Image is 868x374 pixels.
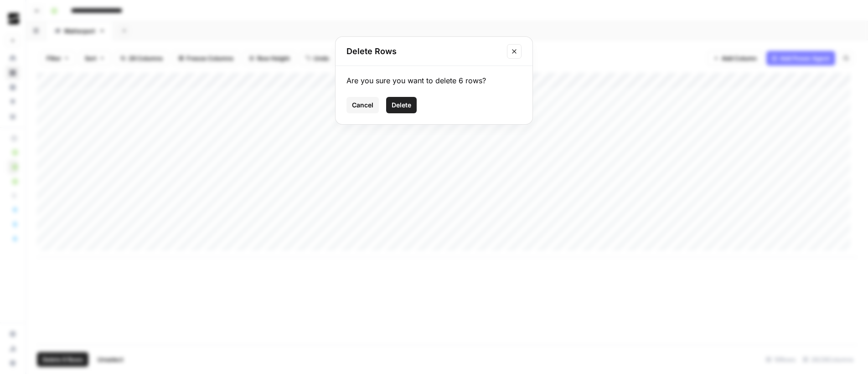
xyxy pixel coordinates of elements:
button: Close modal [507,44,522,59]
span: Cancel [352,101,373,110]
button: Cancel [346,97,379,113]
button: Delete [386,97,417,113]
h2: Delete Rows [346,45,501,58]
div: Are you sure you want to delete 6 rows? [346,75,522,86]
span: Delete [392,101,411,110]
